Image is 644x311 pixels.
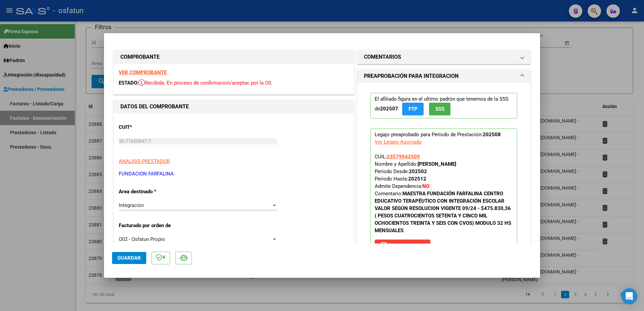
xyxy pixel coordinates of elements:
[120,54,160,60] strong: COMPROBANTE
[408,176,426,182] strong: 202512
[375,240,430,252] button: Quitar Legajo
[375,191,511,234] strong: MAESTRA FUNDACIÓN FARFALINA CENTRO EDUCATIVO TERAPÉUTICO CON INTEGRACIÓN ESCOLAR VALOR SEGÚN RESO...
[119,123,188,131] p: CUIT
[409,168,427,174] strong: 202502
[120,103,189,110] strong: DATOS DEL COMPROBANTE
[357,83,530,270] div: PREAPROBACIÓN PARA INTEGRACION
[375,154,511,234] span: CUIL: Nombre y Apellido: Período Desde: Período Hasta: Admite Dependencia:
[402,103,424,115] button: FTP
[112,252,146,264] button: Guardar
[422,183,429,189] strong: NO
[375,191,511,234] span: Comentario:
[119,222,188,229] p: Facturado por orden de
[483,132,501,138] strong: 202508
[119,158,170,164] span: ANALISIS PRESTADOR
[375,138,422,146] div: Ver Legajo Asociado
[364,53,401,61] h1: COMENTARIOS
[418,161,456,167] strong: [PERSON_NAME]
[119,69,167,75] a: VER COMPROBANTE
[370,93,517,118] p: El afiliado figura en el ultimo padrón que tenemos de la SSS de
[119,236,165,242] span: O02 - Osfatun Propio
[364,72,459,80] h1: PREAPROBACIÓN PARA INTEGRACION
[117,255,141,261] span: Guardar
[119,202,144,208] span: Integración
[429,103,450,115] button: SSS
[409,106,418,112] span: FTP
[119,80,139,86] span: ESTADO:
[370,128,517,255] p: Legajo preaprobado para Período de Prestación:
[380,243,425,249] span: Quitar Legajo
[387,154,420,160] span: 23579942509
[435,106,444,112] span: SSS
[119,188,188,196] p: Area destinado *
[357,69,530,83] mat-expansion-panel-header: PREAPROBACIÓN PARA INTEGRACION
[139,80,273,86] span: Recibida. En proceso de confirmacion/aceptac por la OS.
[357,50,530,64] mat-expansion-panel-header: COMENTARIOS
[380,106,398,112] strong: 202507
[119,170,349,178] p: FUNDACION FARFALINA
[621,288,637,304] div: Open Intercom Messenger
[380,241,388,249] mat-icon: save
